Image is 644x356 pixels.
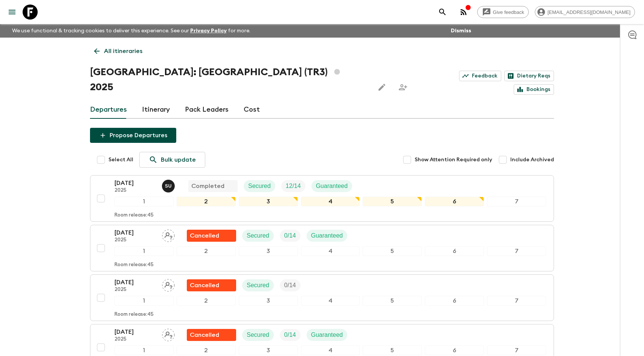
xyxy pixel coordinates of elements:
[114,327,156,336] p: [DATE]
[114,312,154,318] p: Room release: 45
[415,156,492,164] span: Show Attention Required only
[425,246,484,256] div: 6
[114,246,174,256] div: 1
[187,329,236,341] div: Flash Pack cancellation
[162,182,176,188] span: Sefa Uz
[280,279,301,291] div: Trip Fill
[191,182,224,191] p: Completed
[504,71,554,81] a: Dietary Reqs
[247,231,269,240] p: Secured
[247,330,269,339] p: Secured
[284,231,296,240] p: 0 / 14
[487,197,546,206] div: 7
[244,101,260,119] a: Cost
[177,246,236,256] div: 2
[363,345,422,355] div: 5
[374,80,389,95] button: Edit this itinerary
[9,24,253,38] p: We use functional & tracking cookies to deliver this experience. See our for more.
[487,345,546,355] div: 7
[284,330,296,339] p: 0 / 14
[190,231,219,240] p: Cancelled
[187,230,236,242] div: Flash Pack cancellation
[114,188,156,194] p: 2025
[142,101,170,119] a: Itinerary
[177,197,236,206] div: 2
[242,279,274,291] div: Secured
[90,225,554,271] button: [DATE]2025Assign pack leaderFlash Pack cancellationSecuredTrip FillGuaranteed1234567Room release:45
[311,330,343,339] p: Guaranteed
[90,274,554,321] button: [DATE]2025Assign pack leaderFlash Pack cancellationSecuredTrip Fill1234567Room release:45
[363,246,422,256] div: 5
[316,182,348,191] p: Guaranteed
[487,246,546,256] div: 7
[187,279,236,291] div: Flash Pack cancellation
[190,28,227,33] a: Privacy Policy
[301,197,360,206] div: 4
[239,246,298,256] div: 3
[114,228,156,237] p: [DATE]
[477,6,529,18] a: Give feedback
[459,71,501,81] a: Feedback
[535,6,635,18] div: [EMAIL_ADDRESS][DOMAIN_NAME]
[104,47,142,56] p: All itineraries
[114,345,174,355] div: 1
[244,180,275,192] div: Secured
[239,197,298,206] div: 3
[247,281,269,290] p: Secured
[239,296,298,306] div: 3
[543,9,635,15] span: [EMAIL_ADDRESS][DOMAIN_NAME]
[449,26,473,36] button: Dismiss
[114,278,156,287] p: [DATE]
[248,182,271,191] p: Secured
[90,101,127,119] a: Departures
[510,156,554,164] span: Include Archived
[242,230,274,242] div: Secured
[185,101,229,119] a: Pack Leaders
[487,296,546,306] div: 7
[425,345,484,355] div: 6
[139,152,205,168] a: Bulk update
[177,296,236,306] div: 2
[284,281,296,290] p: 0 / 14
[280,329,301,341] div: Trip Fill
[114,296,174,306] div: 1
[395,80,411,95] span: Share this itinerary
[108,156,133,164] span: Select All
[177,345,236,355] div: 2
[114,197,174,206] div: 1
[90,128,176,143] button: Propose Departures
[489,9,528,15] span: Give feedback
[242,329,274,341] div: Secured
[90,44,147,59] a: All itineraries
[162,331,175,337] span: Assign pack leader
[114,262,154,268] p: Room release: 45
[239,345,298,355] div: 3
[114,336,156,342] p: 2025
[162,232,175,238] span: Assign pack leader
[286,182,301,191] p: 12 / 14
[425,197,484,206] div: 6
[114,212,154,218] p: Room release: 45
[363,296,422,306] div: 5
[311,231,343,240] p: Guaranteed
[190,281,219,290] p: Cancelled
[90,65,368,95] h1: [GEOGRAPHIC_DATA]: [GEOGRAPHIC_DATA] (TR3) 2025
[281,180,305,192] div: Trip Fill
[161,155,196,164] p: Bulk update
[90,175,554,222] button: [DATE]2025Sefa UzCompletedSecuredTrip FillGuaranteed1234567Room release:45
[363,197,422,206] div: 5
[301,246,360,256] div: 4
[425,296,484,306] div: 6
[514,84,554,95] a: Bookings
[162,281,175,287] span: Assign pack leader
[190,330,219,339] p: Cancelled
[301,345,360,355] div: 4
[114,179,156,188] p: [DATE]
[114,287,156,293] p: 2025
[114,237,156,243] p: 2025
[280,230,301,242] div: Trip Fill
[435,5,450,20] button: search adventures
[301,296,360,306] div: 4
[5,5,20,20] button: menu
